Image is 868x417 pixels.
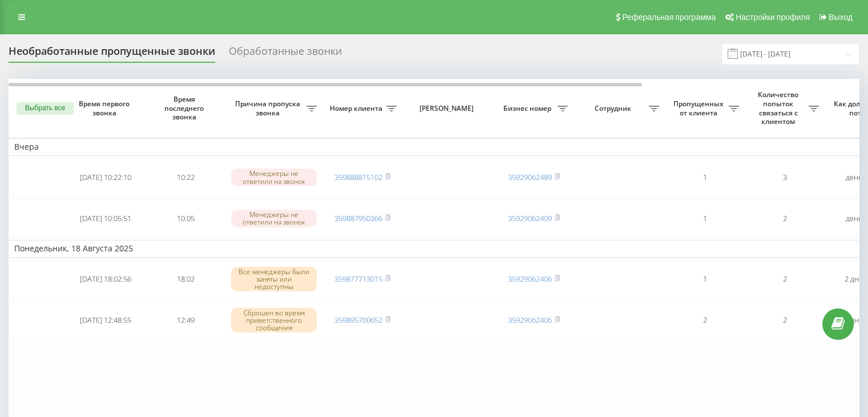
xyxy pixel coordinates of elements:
span: Сотрудник [579,104,649,113]
span: Бизнес номер [499,104,558,113]
span: Реферальная программа [622,13,716,22]
a: 359888815102 [334,172,382,182]
td: 2 [745,199,825,238]
td: 1 [665,260,745,299]
td: [DATE] 10:22:10 [66,158,146,197]
a: 359877713015 [334,274,382,284]
span: Причина пропуска звонка [231,99,306,117]
td: 1 [665,158,745,197]
span: Пропущенных от клиента [671,99,729,117]
td: 1 [665,199,745,238]
td: [DATE] 10:05:51 [66,199,146,238]
span: Выход [829,13,853,22]
td: 18:02 [146,260,225,299]
span: [PERSON_NAME] [412,104,484,113]
td: [DATE] 18:02:56 [66,260,146,299]
td: [DATE] 12:48:55 [66,301,146,340]
td: 3 [745,158,825,197]
div: Сброшен во время приветственного сообщения [231,308,317,333]
td: 10:05 [146,199,225,238]
div: Все менеджеры были заняты или недоступны [231,267,317,292]
span: Настройки профиля [736,13,810,22]
td: 10:22 [146,158,225,197]
td: 12:49 [146,301,225,340]
span: Время последнего звонка [155,95,216,122]
span: Время первого звонка [75,99,136,117]
div: Необработанные пропущенные звонки [9,45,215,63]
td: 2 [665,301,745,340]
span: Номер клиента [328,104,386,113]
td: 2 [745,301,825,340]
div: Обработанные звонки [229,45,342,63]
span: Количество попыток связаться с клиентом [750,90,809,126]
div: Менеджеры не ответили на звонок [231,169,317,186]
div: Менеджеры не ответили на звонок [231,210,317,227]
a: 35929062409 [508,213,552,223]
td: 2 [745,260,825,299]
a: 35929062489 [508,172,552,182]
a: 35929062406 [508,315,552,325]
button: Выбрать все [17,102,74,115]
a: 359887950366 [334,213,382,223]
a: 35929062406 [508,274,552,284]
a: 359895700652 [334,315,382,325]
